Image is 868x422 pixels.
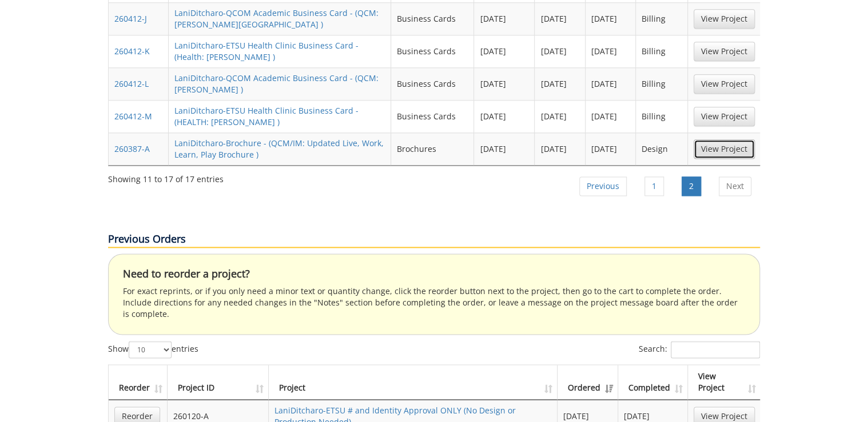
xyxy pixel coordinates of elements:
[671,341,760,358] input: Search:
[586,2,636,35] td: [DATE]
[114,143,150,154] a: 260387-A
[688,365,761,400] th: View Project: activate to sort column ascending
[391,100,475,132] td: Business Cards
[474,2,535,35] td: [DATE]
[636,2,688,35] td: Billing
[579,176,627,196] a: Previous
[694,74,755,94] a: View Project
[586,100,636,132] td: [DATE]
[109,365,168,400] th: Reorder: activate to sort column ascending
[694,42,755,61] a: View Project
[391,2,475,35] td: Business Cards
[535,2,585,35] td: [DATE]
[269,365,558,400] th: Project: activate to sort column ascending
[474,132,535,165] td: [DATE]
[114,111,152,122] a: 260412-M
[535,132,585,165] td: [DATE]
[694,107,755,126] a: View Project
[108,341,198,358] label: Show entries
[639,341,760,358] label: Search:
[123,286,745,320] p: For exact reprints, or if you only need a minor text or quantity change, click the reorder button...
[586,132,636,165] td: [DATE]
[694,9,755,29] a: View Project
[114,13,147,24] a: 260412-J
[636,100,688,132] td: Billing
[636,67,688,100] td: Billing
[391,67,475,100] td: Business Cards
[174,7,379,30] a: LaniDitcharo-QCOM Academic Business Card - (QCM: [PERSON_NAME][GEOGRAPHIC_DATA] )
[174,40,359,62] a: LaniDitcharo-ETSU Health Clinic Business Card - (Health: [PERSON_NAME] )
[535,67,585,100] td: [DATE]
[644,176,664,196] a: 1
[474,100,535,132] td: [DATE]
[123,268,745,280] h4: Need to reorder a project?
[474,67,535,100] td: [DATE]
[108,169,224,185] div: Showing 11 to 17 of 17 entries
[586,35,636,67] td: [DATE]
[114,46,150,57] a: 260412-K
[719,176,751,196] a: Next
[129,341,172,358] select: Showentries
[618,365,688,400] th: Completed: activate to sort column ascending
[586,67,636,100] td: [DATE]
[694,139,755,159] a: View Project
[474,35,535,67] td: [DATE]
[391,35,475,67] td: Business Cards
[174,105,359,127] a: LaniDitcharo-ETSU Health Clinic Business Card - (HEALTH: [PERSON_NAME] )
[535,100,585,132] td: [DATE]
[558,365,618,400] th: Ordered: activate to sort column ascending
[535,35,585,67] td: [DATE]
[174,138,384,160] a: LaniDitcharo-Brochure - (QCM/IM: Updated Live, Work, Learn, Play Brochure )
[636,35,688,67] td: Billing
[636,132,688,165] td: Design
[168,365,269,400] th: Project ID: activate to sort column ascending
[682,176,701,196] a: 2
[108,232,760,248] p: Previous Orders
[114,78,149,89] a: 260412-L
[391,132,475,165] td: Brochures
[174,73,379,95] a: LaniDitcharo-QCOM Academic Business Card - (QCM: [PERSON_NAME] )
